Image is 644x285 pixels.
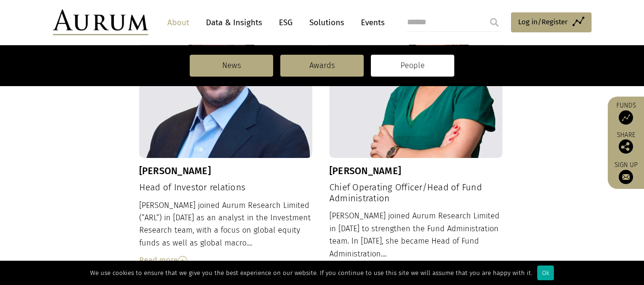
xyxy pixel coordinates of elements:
img: Sign up to our newsletter [619,170,633,184]
img: Share this post [619,139,633,154]
img: Read More [178,256,187,265]
input: Submit [485,13,504,32]
a: Sign up [613,161,639,184]
a: News [190,55,273,77]
div: Share [613,132,639,154]
a: Solutions [305,14,349,31]
img: Aurum [53,10,148,35]
div: Read more [139,254,313,266]
a: Awards [280,55,364,77]
h3: [PERSON_NAME] [139,165,313,177]
a: People [371,55,454,77]
a: Log in/Register [511,12,592,32]
a: About [163,14,194,31]
h4: Chief Operating Officer/Head of Fund Administration [329,182,503,204]
h4: Head of Investor relations [139,182,313,193]
div: Ok [537,265,554,280]
h3: [PERSON_NAME] [329,165,503,177]
div: [PERSON_NAME] joined Aurum Research Limited in [DATE] to strengthen the Fund Administration team.... [329,210,503,277]
div: [PERSON_NAME] joined Aurum Research Limited (“ARL”) in [DATE] as an analyst in the Investment Res... [139,199,313,267]
a: Funds [613,101,639,125]
span: Log in/Register [518,16,568,28]
img: Access Funds [619,110,633,125]
a: Events [356,14,385,31]
a: Data & Insights [201,14,267,31]
a: ESG [274,14,297,31]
